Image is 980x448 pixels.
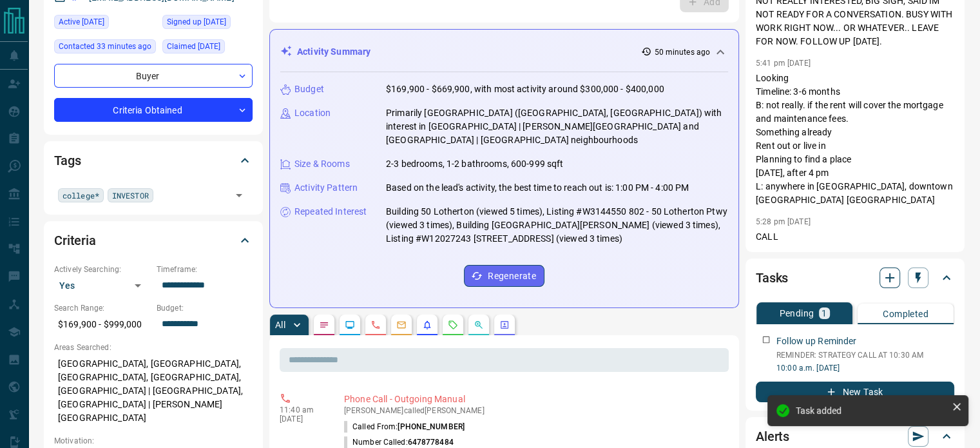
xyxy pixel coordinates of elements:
[294,205,367,219] p: Repeated Interest
[756,262,954,293] div: Tasks
[776,349,954,361] p: REMINDER: STRATEGY CALL AT 10:30 AM
[59,15,104,28] span: Active [DATE]
[796,405,946,416] div: Task added
[756,217,811,226] p: 5:28 pm [DATE]
[344,406,724,415] p: [PERSON_NAME] called [PERSON_NAME]
[756,72,954,207] p: Looking Timeline: 3-6 months B: not really. if the rent will cover the mortgage and maintenance f...
[162,39,253,57] div: Tue Apr 22 2025
[54,145,253,176] div: Tags
[280,405,325,414] p: 11:40 am
[756,426,789,447] h2: Alerts
[386,181,689,195] p: Based on the lead's activity, the best time to reach out is: 1:00 PM - 4:00 PM
[54,15,156,33] div: Sun Oct 12 2025
[464,265,544,287] button: Regenerate
[654,46,710,58] p: 50 minutes ago
[157,302,253,314] p: Budget:
[386,106,728,147] p: Primarily [GEOGRAPHIC_DATA] ([GEOGRAPHIC_DATA], [GEOGRAPHIC_DATA]) with interest in [GEOGRAPHIC_D...
[162,15,253,33] div: Tue Apr 22 2025
[448,320,458,330] svg: Requests
[157,264,253,275] p: Timeframe:
[230,186,248,204] button: Open
[280,40,728,64] div: Activity Summary50 minutes ago
[294,181,358,195] p: Activity Pattern
[54,435,253,447] p: Motivation:
[297,45,370,59] p: Activity Summary
[280,414,325,424] p: [DATE]
[345,320,355,330] svg: Lead Browsing Activity
[294,83,324,96] p: Budget
[54,353,253,429] p: [GEOGRAPHIC_DATA], [GEOGRAPHIC_DATA], [GEOGRAPHIC_DATA], [GEOGRAPHIC_DATA], [GEOGRAPHIC_DATA] | [...
[275,320,285,329] p: All
[776,362,954,374] p: 10:00 a.m. [DATE]
[370,320,381,330] svg: Calls
[54,64,253,88] div: Buyer
[54,275,150,296] div: Yes
[344,393,724,406] p: Phone Call - Outgoing Manual
[54,225,253,256] div: Criteria
[756,230,954,244] p: CALL
[54,302,150,314] p: Search Range:
[319,320,329,330] svg: Notes
[54,264,150,275] p: Actively Searching:
[756,268,788,288] h2: Tasks
[408,438,454,447] span: 6478778484
[396,320,407,330] svg: Emails
[776,335,856,348] p: Follow up Reminder
[386,205,728,246] p: Building 50 Lotherton (viewed 5 times), Listing #W3144550 802 - 50 Lotherton Ptwy (viewed 3 times...
[54,230,96,251] h2: Criteria
[59,40,151,53] span: Contacted 33 minutes ago
[167,40,220,53] span: Claimed [DATE]
[756,59,811,68] p: 5:41 pm [DATE]
[821,309,827,318] p: 1
[294,157,350,171] p: Size & Rooms
[54,39,156,57] div: Wed Oct 15 2025
[54,314,150,335] p: $169,900 - $999,000
[62,189,99,202] span: college*
[499,320,510,330] svg: Agent Actions
[344,436,454,448] p: Number Called:
[398,422,465,431] span: [PHONE_NUMBER]
[386,83,664,96] p: $169,900 - $669,900, with most activity around $300,000 - $400,000
[167,15,226,28] span: Signed up [DATE]
[54,150,81,171] h2: Tags
[294,106,331,120] p: Location
[422,320,432,330] svg: Listing Alerts
[344,421,465,433] p: Called From:
[54,342,253,353] p: Areas Searched:
[386,157,563,171] p: 2-3 bedrooms, 1-2 bathrooms, 600-999 sqft
[112,189,149,202] span: INVESTOR
[779,309,814,318] p: Pending
[756,382,954,402] button: New Task
[883,309,928,318] p: Completed
[474,320,484,330] svg: Opportunities
[54,98,253,122] div: Criteria Obtained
